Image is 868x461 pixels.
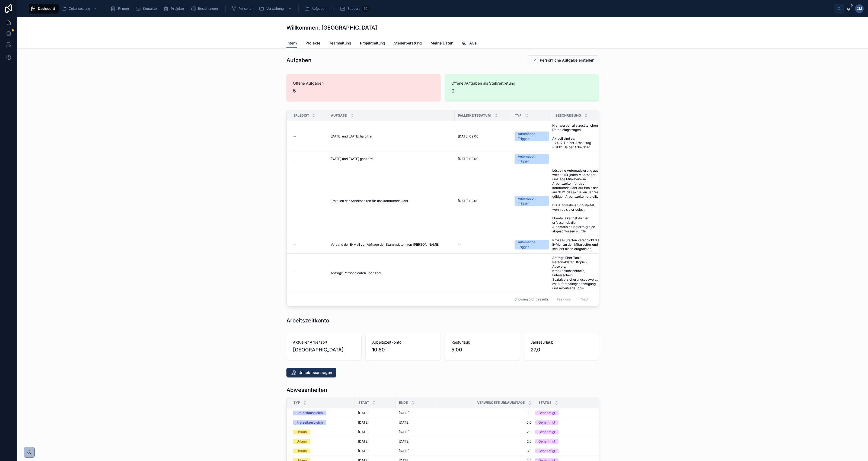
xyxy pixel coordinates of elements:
span: [GEOGRAPHIC_DATA] [293,346,355,354]
a: FAQs [462,38,477,49]
span: -- [293,242,296,247]
a: Zeiterfassung [60,4,101,14]
div: Genehmigt [538,449,555,453]
a: [DATE] und [DATE] halb frei [331,134,451,139]
h1: Aufgaben [286,56,311,64]
div: Genehmigt [538,439,555,444]
h1: Abwesenheiten [286,386,327,394]
span: 2,0 [439,439,532,444]
a: [DATE] 02:00 [458,157,508,161]
span: Typ [293,401,300,405]
span: Support [347,7,360,11]
span: [DATE] [399,411,409,415]
a: -- [293,271,324,275]
div: 50 [362,5,369,12]
a: -- [293,242,324,247]
span: Ende [399,401,408,405]
span: [DATE] [399,449,409,453]
span: Erledigt [293,113,309,118]
a: Projektleitung [360,38,385,49]
div: scrollable content [26,3,834,15]
span: -- [515,271,518,275]
a: Löst eine Automatisierung aus, welche für jeden Mitarbeiter und jede Mitarbeiterin Arbeitszeiten ... [552,168,599,233]
a: -- [293,134,324,139]
span: [DATE] [399,439,409,444]
span: Meine Daten [430,40,453,46]
span: [DATE] [358,411,369,415]
a: Teamleitung [329,38,351,49]
a: Intern [286,38,297,49]
div: Automation Trigger [518,132,545,141]
span: [DATE] [358,439,369,444]
a: Automation Trigger [515,196,549,206]
div: Urlaub [296,430,307,434]
a: Abfrage über Tool: Personaldaten, Kopien Ausweis, Krankenkassenkarte, Führerschein, Sozialversich... [552,256,599,290]
a: Bestellungen [189,4,222,14]
span: Fälligkeitsdatum [458,113,491,118]
div: Genehmigt [538,411,555,415]
span: [DATE] und [DATE] halb frei [331,134,372,139]
button: Urlaub beantragen [286,368,336,377]
span: Offene Aufgaben als Stellvertretung [451,81,592,86]
span: [DATE] [399,420,409,425]
a: Meine Daten [430,38,453,49]
span: -- [458,242,461,247]
span: -- [458,271,461,275]
div: Freizeitausgleich [296,411,323,415]
span: Zeiterfassung [69,7,90,11]
span: Kontakte [143,7,157,11]
span: [DATE] 02:00 [458,134,478,139]
span: -- [293,271,296,275]
a: Projekte [162,4,188,14]
a: Erstellen der Arbeitszeiten für das kommende Jahr [331,199,451,203]
a: -- [293,157,324,161]
span: [DATE] [399,430,409,434]
span: 5 [293,87,434,95]
span: 0,0 [439,411,532,415]
a: Kontakte [134,4,161,14]
span: 27,0 [531,346,592,354]
div: Genehmigt [538,430,555,434]
span: CM [857,7,862,11]
span: -- [293,157,296,161]
a: Versand der E-Mail zur Abfrage der Stammdaten von [PERSON_NAME] [331,242,451,247]
div: Automation Trigger [518,240,545,249]
span: Dashboard [38,7,55,11]
span: [DATE] 02:00 [458,157,478,161]
a: Aufgaben [302,4,337,14]
span: [DATE] [358,420,369,425]
a: -- [458,271,508,275]
span: 10,50 [372,346,434,354]
a: -- [293,199,324,203]
span: 0 [451,87,592,95]
a: Prozess Starten verschickt die E-Mail an den Mitarbeiter und schließt diese Aufgabe ab. [552,238,599,251]
a: Automation Trigger [515,154,549,164]
div: Automation Trigger [518,154,545,164]
span: Projekte [305,40,320,46]
span: Verwendete Urlaubstage [477,401,525,405]
span: Bestellungen [198,7,218,11]
a: Automation Trigger [515,132,549,141]
a: Projekte [305,38,320,49]
a: -- [458,242,508,247]
div: Automation Trigger [518,196,545,206]
span: Aufgaben [312,7,326,11]
span: Erstellen der Arbeitszeiten für das kommende Jahr [331,199,409,203]
span: Typ [515,113,522,118]
span: -- [293,134,296,139]
a: Firmen [109,4,133,14]
h1: Arbeitszeitkonto [286,317,329,324]
span: Verwaltung [266,7,284,11]
span: Intern [286,40,297,46]
span: 0,0 [439,420,532,425]
span: [DATE] und [DATE] ganz frei [331,157,374,161]
a: Personal [229,4,256,14]
span: Aktueller Arbeitsort [293,340,355,345]
span: Aufgabe [331,113,347,118]
span: Resturlaub [451,340,513,345]
span: FAQs [467,40,477,46]
a: Abfrage Personaldaten über Tool [331,271,451,275]
span: Steuerberatung [394,40,422,46]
